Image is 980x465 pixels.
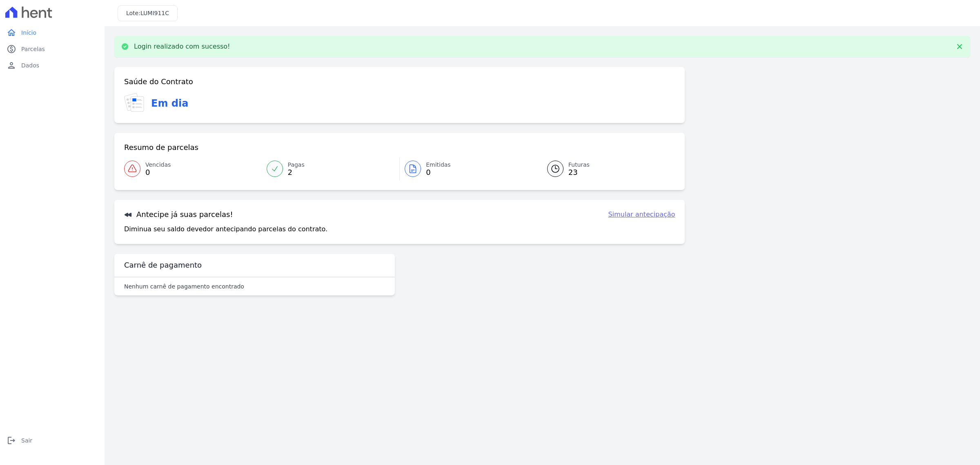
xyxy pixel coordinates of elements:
[400,157,537,180] a: Emitidas 0
[288,169,305,176] span: 2
[21,29,36,37] span: Início
[3,432,101,449] a: logoutSair
[140,10,169,16] span: LUMI911C
[288,161,305,169] span: Pagas
[3,41,101,57] a: paidParcelas
[426,161,451,169] span: Emitidas
[7,436,16,445] i: logout
[145,161,171,169] span: Vencidas
[134,42,230,51] p: Login realizado com sucesso!
[426,169,451,176] span: 0
[151,96,188,111] h3: Em dia
[568,169,590,176] span: 23
[21,61,39,69] span: Dados
[124,77,193,87] h3: Saúde do Contrato
[126,9,169,18] h3: Lote:
[3,25,101,41] a: homeInício
[3,57,101,74] a: personDados
[21,436,32,445] span: Sair
[124,143,198,152] h3: Resumo de parcelas
[124,282,244,291] p: Nenhum carnê de pagamento encontrado
[7,28,16,38] i: home
[262,157,400,180] a: Pagas 2
[21,45,45,53] span: Parcelas
[145,169,171,176] span: 0
[124,157,262,180] a: Vencidas 0
[124,224,327,234] p: Diminua seu saldo devedor antecipando parcelas do contrato.
[7,44,16,54] i: paid
[124,210,233,219] h3: Antecipe já suas parcelas!
[124,260,202,270] h3: Carnê de pagamento
[537,157,675,180] a: Futuras 23
[608,210,675,219] a: Simular antecipação
[568,161,590,169] span: Futuras
[7,60,16,70] i: person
